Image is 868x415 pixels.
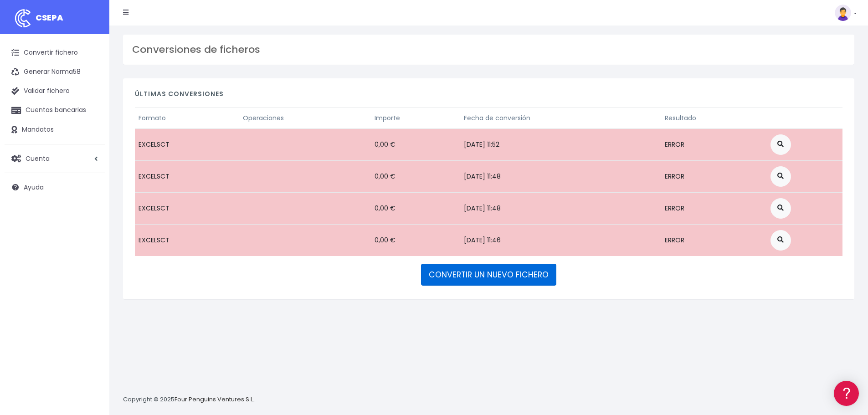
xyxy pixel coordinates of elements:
img: profile [835,5,851,21]
button: Contáctanos [9,244,173,260]
td: 0,00 € [371,160,460,192]
div: Información general [9,63,173,72]
a: Mandatos [5,120,105,139]
th: Importe [371,108,460,128]
a: Perfiles de empresas [9,158,173,172]
img: logo [11,7,34,30]
h4: Últimas conversiones [135,90,842,102]
th: Fecha de conversión [460,108,661,128]
span: Ayuda [24,183,44,192]
td: 0,00 € [371,128,460,160]
td: EXCELSCT [135,128,239,160]
th: Formato [135,108,239,128]
td: EXCELSCT [135,224,239,256]
a: Ayuda [5,178,105,197]
td: [DATE] 11:48 [460,160,661,192]
p: Copyright © 2025 . [123,395,256,405]
span: CSEPA [36,12,63,23]
div: Facturación [9,181,173,190]
td: EXCELSCT [135,192,239,224]
a: Formatos [9,115,173,129]
td: [DATE] 11:46 [460,224,661,256]
a: Cuenta [5,149,105,168]
th: Resultado [661,108,767,128]
td: ERROR [661,192,767,224]
td: ERROR [661,128,767,160]
td: ERROR [661,224,767,256]
td: [DATE] 11:48 [460,192,661,224]
a: General [9,195,173,210]
span: Cuenta [26,154,50,163]
td: 0,00 € [371,192,460,224]
a: POWERED BY ENCHANT [125,262,175,271]
td: 0,00 € [371,224,460,256]
a: Generar Norma58 [5,62,105,82]
div: Programadores [9,219,173,227]
h3: Conversiones de ficheros [132,44,845,56]
div: Convertir ficheros [9,101,173,109]
a: Convertir fichero [5,43,105,62]
th: Operaciones [239,108,371,128]
a: CONVERTIR UN NUEVO FICHERO [421,264,556,286]
a: Four Penguins Ventures S.L. [175,395,254,404]
td: EXCELSCT [135,160,239,192]
a: Problemas habituales [9,129,173,143]
td: [DATE] 11:52 [460,128,661,160]
a: Cuentas bancarias [5,101,105,120]
a: Videotutoriales [9,143,173,158]
a: API [9,233,173,247]
a: Validar fichero [5,82,105,101]
a: Información general [9,77,173,92]
td: ERROR [661,160,767,192]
